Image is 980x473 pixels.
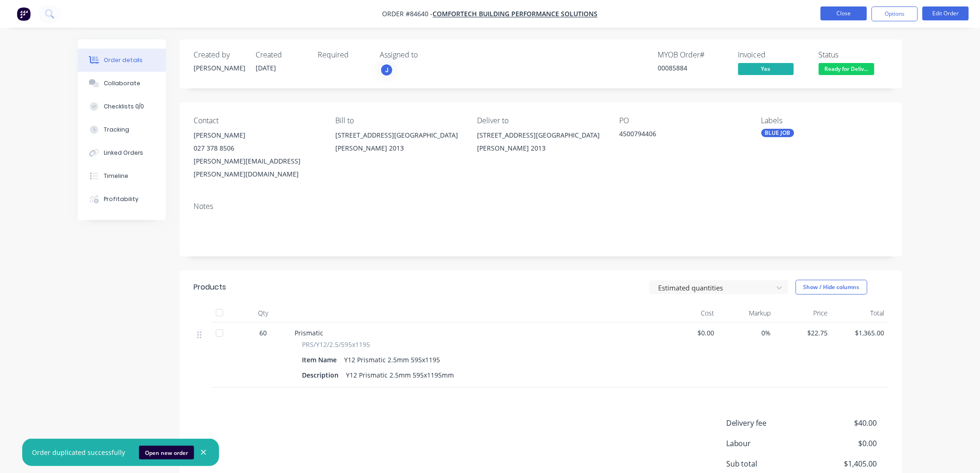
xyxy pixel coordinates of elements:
div: Total [832,304,889,322]
img: Factory [17,7,31,21]
button: Edit Order [923,6,969,20]
div: [PERSON_NAME] [194,63,245,73]
div: Collaborate [104,79,140,88]
span: $0.00 [809,438,877,449]
button: Ready for Deliv... [819,63,874,77]
button: Tracking [78,118,166,141]
div: [PERSON_NAME]027 378 8506[PERSON_NAME][EMAIL_ADDRESS][PERSON_NAME][DOMAIN_NAME] [194,129,320,181]
button: Linked Orders [78,141,166,164]
div: 027 378 8506 [194,142,320,155]
span: $22.75 [779,328,828,338]
button: J [380,63,394,77]
button: Timeline [78,164,166,188]
div: Deliver to [477,116,604,125]
div: Required [318,50,369,59]
div: Description [302,368,342,382]
span: $1,405.00 [809,458,877,469]
span: Order #84640 - [383,10,433,19]
button: Profitability [78,188,166,211]
button: Open new order [139,446,194,460]
button: Options [872,6,918,21]
div: MYOB Order # [658,50,727,59]
div: Order details [104,56,143,64]
div: Profitability [104,195,138,203]
div: Markup [718,304,775,322]
a: Comfortech Building Performance Solutions [433,10,598,19]
div: Checklists 0/0 [104,102,144,111]
div: Contact [194,116,320,125]
span: Ready for Deliv... [819,63,874,75]
div: Y12 Prismatic 2.5mm 595x1195mm [342,368,458,382]
div: Cost [661,304,718,322]
div: Created [256,50,307,59]
span: Sub total [726,458,809,469]
span: [DATE] [256,63,276,72]
button: Checklists 0/0 [78,95,166,118]
button: Show / Hide columns [796,280,867,295]
button: Collaborate [78,72,166,95]
div: Invoiced [738,50,808,59]
div: Timeline [104,172,128,180]
button: Close [821,6,867,20]
div: Labels [761,116,888,125]
div: [STREET_ADDRESS][GEOGRAPHIC_DATA][PERSON_NAME] 2013 [477,129,604,158]
span: PRS/Y12/2.5/595x1195 [302,340,370,349]
span: 0% [722,328,772,338]
div: [STREET_ADDRESS][GEOGRAPHIC_DATA][PERSON_NAME] 2013 [477,129,604,155]
div: Tracking [104,126,129,134]
div: 00085884 [658,63,727,73]
div: Notes [194,202,888,211]
div: Qty [235,304,291,322]
span: 60 [259,328,267,338]
span: $0.00 [665,328,715,338]
div: PO [619,116,746,125]
span: Delivery fee [726,417,809,429]
span: Labour [726,438,809,449]
div: [STREET_ADDRESS][GEOGRAPHIC_DATA][PERSON_NAME] 2013 [335,129,462,155]
div: Assigned to [380,50,472,59]
span: $1,365.00 [836,328,885,338]
div: Bill to [335,116,462,125]
div: [PERSON_NAME][EMAIL_ADDRESS][PERSON_NAME][DOMAIN_NAME] [194,155,320,181]
div: Y12 Prismatic 2.5mm 595x1195 [340,353,444,366]
span: Yes [738,63,794,75]
div: [STREET_ADDRESS][GEOGRAPHIC_DATA][PERSON_NAME] 2013 [335,129,462,158]
div: Price [775,304,832,322]
div: Products [194,282,226,293]
div: Order duplicated successfully [32,448,125,457]
span: Prismatic [295,328,323,337]
div: [PERSON_NAME] [194,129,320,142]
div: Status [819,50,888,59]
div: BLUE JOB [761,129,794,137]
span: $40.00 [809,417,877,429]
div: Created by [194,50,245,59]
button: Order details [78,49,166,72]
div: Item Name [302,353,340,366]
div: Linked Orders [104,149,144,157]
div: 4500794406 [619,129,735,142]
